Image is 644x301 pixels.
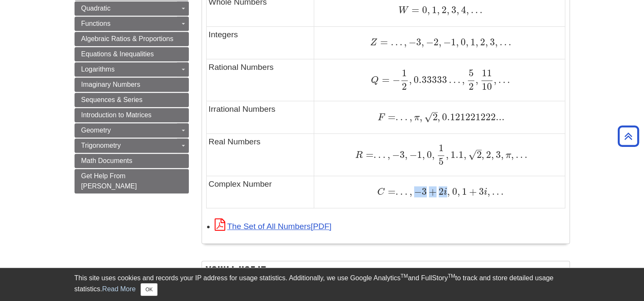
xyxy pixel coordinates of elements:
[141,283,157,296] button: Close
[490,186,503,197] span: …
[514,149,527,160] span: …
[447,186,450,197] span: ,
[460,74,465,86] span: ,
[481,149,484,160] span: ,
[206,101,314,134] td: Irrational Numbers
[467,186,476,197] span: +
[81,81,141,88] span: Imaginary Numbers
[370,38,377,47] span: Z
[437,186,444,197] span: 2
[75,169,189,193] a: Get Help From [PERSON_NAME]
[488,36,495,48] span: 3
[408,111,412,123] span: ,
[81,127,111,134] span: Geometry
[75,138,189,153] a: Trigonometry
[494,149,501,160] span: 3
[447,74,460,86] span: …
[432,149,435,160] span: ,
[491,149,494,160] span: ,
[456,4,459,16] span: ,
[459,36,466,48] span: 0
[206,27,314,59] td: Integers
[75,1,189,16] a: Quadratic
[478,36,485,48] span: 2
[448,273,455,279] sup: TM
[450,186,457,197] span: 0
[442,36,451,48] span: −
[615,130,642,142] a: Back to Top
[444,188,447,197] span: i
[81,66,115,73] span: Logarithms
[440,4,447,16] span: 2
[403,111,408,123] span: .
[202,261,569,284] h2: You'll use it...
[425,149,432,160] span: 0
[81,5,111,12] span: Quadratic
[398,6,408,15] span: W
[395,111,398,123] span: .
[466,36,469,48] span: ,
[482,81,492,92] span: 10
[422,149,425,160] span: ,
[363,149,373,160] span: =
[412,186,422,197] span: −
[439,156,444,167] span: 5
[419,4,427,16] span: 0
[206,59,314,101] td: Rational Numbers
[447,4,450,16] span: ,
[475,36,478,48] span: ,
[398,186,403,197] span: .
[424,36,434,48] span: −
[439,142,444,154] span: 1
[475,74,478,86] span: ,
[75,123,189,138] a: Geometry
[420,111,423,123] span: ,
[469,4,482,16] span: …
[477,144,482,155] span: –
[487,186,490,197] span: ,
[450,4,456,16] span: 3
[385,186,395,197] span: =
[75,32,189,46] a: Algebraic Ratios & Proportions
[445,149,448,160] span: ,
[477,149,482,160] span: 2
[81,20,111,27] span: Functions
[215,222,332,231] a: Link opens in new window
[422,186,427,197] span: 3
[407,36,416,48] span: −
[390,74,400,86] span: −
[468,81,473,92] span: 2
[476,186,484,197] span: 3
[75,62,189,77] a: Logarithms
[421,36,424,48] span: ,
[402,81,407,92] span: 2
[75,47,189,61] a: Equations & Inequalities
[433,111,438,123] span: 2
[434,36,439,48] span: 2
[459,4,466,16] span: 4
[408,186,412,197] span: ,
[451,36,456,48] span: 1
[484,188,487,197] span: i
[416,36,421,48] span: 3
[377,113,384,122] span: F
[81,111,152,119] span: Introduction to Matrices
[466,4,469,16] span: ,
[408,149,417,160] span: −
[75,273,570,296] div: This site uses cookies and records your IP address for usage statistics. Additionally, we use Goo...
[433,106,438,118] span: –
[468,67,473,79] span: 5
[457,186,460,197] span: ,
[402,67,407,79] span: 1
[482,67,492,79] span: 11
[417,149,422,160] span: 1
[430,4,437,16] span: 1
[440,111,505,123] span: 0.121221222...
[206,134,314,176] td: Real Numbers
[75,154,189,168] a: Math Documents
[377,36,388,48] span: =
[412,113,420,122] span: π
[439,36,442,48] span: ,
[370,76,379,85] span: Q
[468,149,476,160] span: √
